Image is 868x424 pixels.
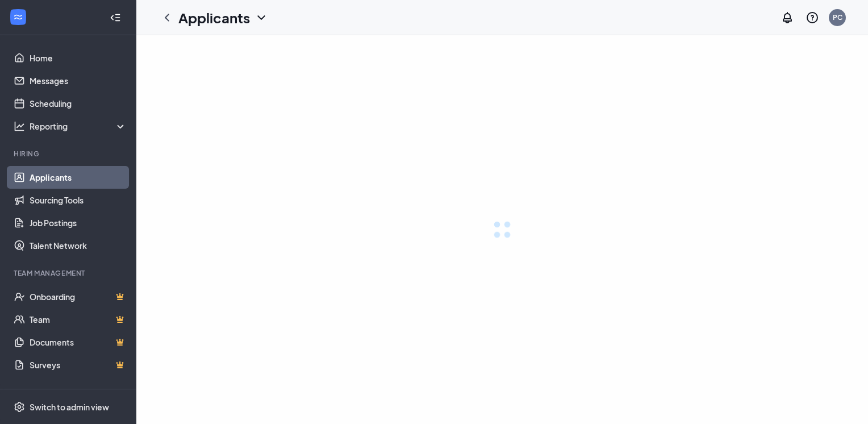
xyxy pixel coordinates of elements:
[30,120,127,132] div: Reporting
[178,8,250,27] h1: Applicants
[833,13,842,22] div: PC
[30,47,127,69] a: Home
[160,11,174,24] svg: ChevronLeft
[14,268,124,278] div: Team Management
[30,354,127,376] a: SurveysCrown
[14,120,25,132] svg: Analysis
[12,11,24,23] svg: WorkstreamLogo
[30,234,127,257] a: Talent Network
[30,308,127,331] a: TeamCrown
[806,11,819,24] svg: QuestionInfo
[30,331,127,354] a: DocumentsCrown
[781,11,794,24] svg: Notifications
[30,69,127,92] a: Messages
[14,401,25,413] svg: Settings
[14,149,124,159] div: Hiring
[30,211,127,234] a: Job Postings
[110,12,121,23] svg: Collapse
[30,189,127,211] a: Sourcing Tools
[254,11,268,24] svg: ChevronDown
[30,285,127,308] a: OnboardingCrown
[30,92,127,115] a: Scheduling
[30,166,127,189] a: Applicants
[30,401,109,413] div: Switch to admin view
